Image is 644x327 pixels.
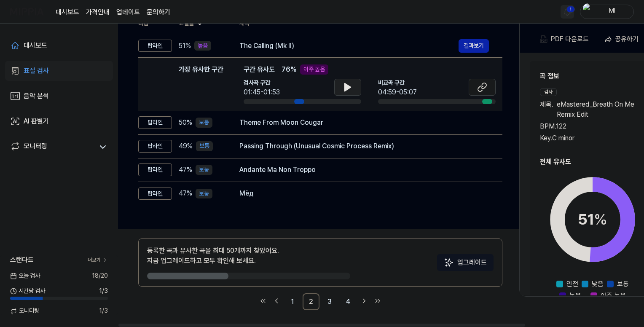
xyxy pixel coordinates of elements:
div: 1 [566,6,575,13]
div: 01:45-01:53 [244,87,280,97]
div: 탑라인 [138,163,172,176]
button: 결과보기 [459,39,489,53]
span: 높음 [569,291,581,301]
div: 탑라인 [138,140,172,153]
div: 모니터링 [24,141,47,153]
span: 시간당 검사 [10,287,45,295]
a: 대시보드 [5,35,113,56]
span: 스탠다드 [10,255,34,265]
div: 탑라인 [138,116,172,129]
div: Ml [596,7,628,16]
a: 모니터링 [10,141,94,153]
nav: pagination [138,293,502,310]
img: Sparkles [444,257,454,268]
span: 47 % [179,165,192,175]
div: 51 [578,208,607,231]
div: 대시보드 [24,40,47,51]
div: 04:59-05:07 [378,87,417,97]
span: 18 / 20 [92,272,108,280]
div: 공유하기 [615,34,639,45]
div: 탑라인 [138,40,172,52]
div: AI 판별기 [24,116,49,126]
span: 1 / 3 [99,307,108,315]
span: 1 / 3 [99,287,108,295]
a: 업데이트 [116,7,140,17]
div: 보통 [196,118,212,128]
span: 아주 높음 [601,291,626,301]
div: 가장 유사한 구간 [179,64,223,104]
div: Theme From Moon Cougar [239,118,489,128]
div: 음악 분석 [24,91,49,101]
a: 표절 검사 [5,61,113,81]
span: 구간 유사도 [244,64,275,75]
span: 제목 . [540,99,553,120]
div: The Calling (Mk II) [239,41,459,51]
a: Go to next page [358,295,370,307]
div: 보통 [196,189,212,199]
img: PDF Download [540,35,547,43]
a: 1 [284,293,301,310]
a: 문의하기 [147,7,170,17]
div: 보통 [196,141,213,151]
button: profileMl [580,5,634,19]
span: 오늘 검사 [10,272,40,280]
span: 76 % [282,64,297,75]
div: 아주 높음 [300,64,328,75]
div: Passing Through (Unusual Cosmic Process Remix) [239,141,489,151]
div: 높음 [194,41,211,51]
div: Мёд [239,188,489,198]
a: 대시보드 [56,7,79,17]
div: Andante Ma Non Troppo [239,165,489,175]
span: 51 % [179,41,191,51]
span: 낮음 [592,279,604,289]
a: 음악 분석 [5,86,113,106]
div: 탑라인 [138,188,172,200]
div: 표절률 [179,19,226,28]
span: 보통 [617,279,629,289]
button: 알림1 [561,5,574,19]
span: 49 % [179,141,193,151]
a: 더보기 [88,257,108,264]
th: 타입 [138,13,172,34]
div: 등록한 곡과 유사한 곡을 최대 50개까지 찾았어요. 지금 업그레이드하고 모두 확인해 보세요. [147,246,279,266]
a: Go to first page [257,295,269,307]
a: 4 [340,293,357,310]
span: 47 % [179,188,192,198]
div: 검사 [540,88,557,96]
button: 가격안내 [86,7,110,17]
span: 안전 [566,279,578,289]
th: 제목 [239,13,502,34]
button: 업그레이드 [437,254,494,271]
span: 검사곡 구간 [244,79,280,87]
a: AI 판별기 [5,111,113,131]
span: % [594,210,607,228]
a: Sparkles업그레이드 [437,261,494,269]
span: 50 % [179,118,192,128]
div: PDF 다운로드 [551,34,589,45]
div: 표절 검사 [24,66,49,76]
a: Go to last page [372,295,384,307]
div: 보통 [196,165,212,175]
a: 2 [303,293,319,310]
span: 비교곡 구간 [378,79,417,87]
button: PDF 다운로드 [538,31,590,48]
img: profile [583,3,593,20]
a: Go to previous page [271,295,282,307]
img: 알림 [562,7,572,17]
a: 3 [321,293,338,310]
span: 모니터링 [10,307,39,315]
